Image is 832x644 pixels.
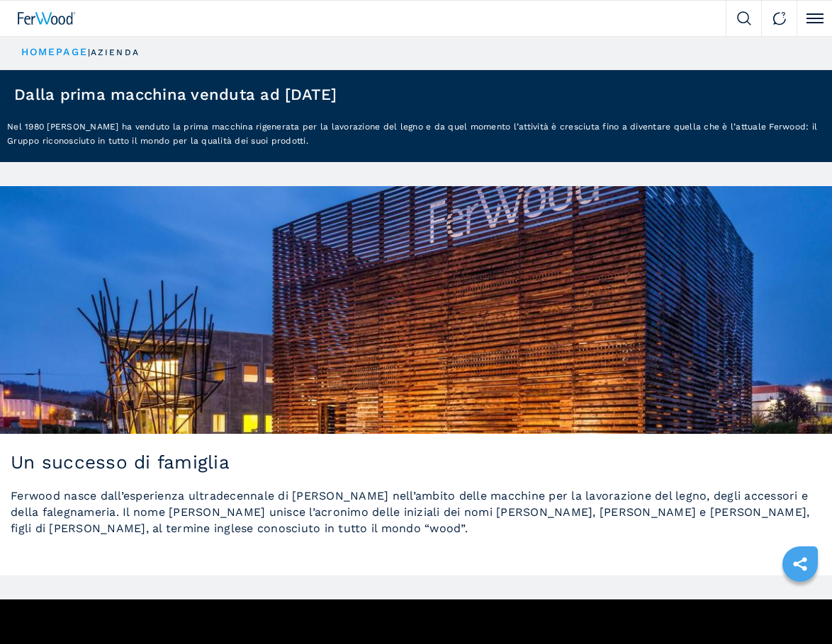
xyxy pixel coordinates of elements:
[772,11,787,25] img: Contact us
[11,452,821,473] h2: Un successo di famiglia
[91,47,140,59] p: azienda
[797,1,832,36] button: Click to toggle menu
[14,87,337,103] h1: Dalla prima macchina venduta ad [DATE]
[782,546,818,582] a: sharethis
[11,488,821,536] p: Ferwood nasce dall’esperienza ultradecennale di [PERSON_NAME] nell’ambito delle macchine per la l...
[737,11,751,25] img: Search
[21,46,88,57] a: HOMEPAGE
[88,47,91,57] span: |
[772,580,821,633] iframe: Chat
[18,12,76,25] img: Ferwood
